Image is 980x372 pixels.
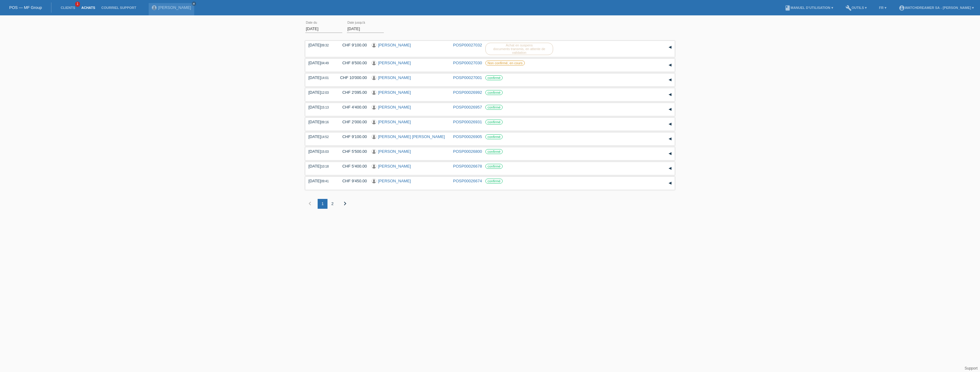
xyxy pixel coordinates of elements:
div: CHF 5'400.00 [338,164,367,168]
span: 14:01 [321,76,329,80]
a: [PERSON_NAME] [378,164,411,168]
div: étendre/coller [665,105,675,114]
label: confirmé [485,134,503,139]
div: [DATE] [308,120,333,124]
div: [DATE] [308,149,333,154]
label: Non confirmé, en cours [485,61,525,65]
div: étendre/coller [665,43,675,52]
a: [PERSON_NAME] [378,75,411,80]
div: CHF 2'000.00 [338,120,367,124]
label: confirmé [485,164,503,169]
a: POSP00027032 [453,43,482,47]
span: 12:03 [321,91,329,94]
i: book [785,5,791,11]
label: Achat en suspens documents transmis, en attente de validation [485,43,553,55]
div: 2 [327,199,337,209]
a: Support [965,366,978,370]
label: confirmé [485,120,503,125]
a: POSP00027001 [453,75,482,80]
a: POS — MF Group [9,5,42,10]
div: CHF 5'500.00 [338,149,367,154]
div: CHF 9'100.00 [338,43,367,47]
a: [PERSON_NAME] [378,43,411,47]
a: [PERSON_NAME] [378,179,411,183]
a: [PERSON_NAME] [158,5,191,10]
div: [DATE] [308,43,333,47]
div: étendre/coller [665,75,675,85]
label: confirmé [485,179,503,184]
div: étendre/coller [665,61,675,70]
div: 1 [318,199,327,209]
span: 10:18 [321,165,329,168]
div: CHF 9'100.00 [338,134,367,139]
div: CHF 9'450.00 [338,179,367,183]
div: CHF 8'500.00 [338,61,367,65]
i: build [845,5,852,11]
span: 04:49 [321,61,329,65]
a: POSP00026674 [453,179,482,183]
a: POSP00026931 [453,120,482,124]
div: CHF 2'095.00 [338,90,367,95]
i: chevron_right [341,200,349,207]
a: close [192,2,196,6]
div: étendre/coller [665,90,675,99]
div: [DATE] [308,75,333,80]
div: CHF 10'000.00 [338,75,367,80]
a: [PERSON_NAME] [378,90,411,95]
a: [PERSON_NAME] [378,149,411,154]
a: POSP00026800 [453,149,482,154]
a: [PERSON_NAME] [PERSON_NAME] [378,134,445,139]
a: [PERSON_NAME] [378,61,411,65]
span: 1 [75,2,80,7]
i: chevron_left [306,200,314,207]
div: [DATE] [308,61,333,65]
div: étendre/coller [665,164,675,173]
div: [DATE] [308,179,333,183]
div: [DATE] [308,90,333,95]
span: 09:41 [321,180,329,183]
a: Achats [78,6,98,10]
span: 09:16 [321,121,329,124]
a: POSP00026992 [453,90,482,95]
a: Courriel Support [98,6,139,10]
div: étendre/coller [665,149,675,158]
label: confirmé [485,90,503,95]
i: account_circle [899,5,905,11]
a: FR ▾ [876,6,890,10]
span: 14:52 [321,135,329,139]
a: [PERSON_NAME] [378,120,411,124]
span: 15:13 [321,106,329,109]
div: [DATE] [308,105,333,109]
a: [PERSON_NAME] [378,105,411,109]
a: account_circleWatchdreamer SA - [PERSON_NAME] ▾ [896,6,977,10]
div: [DATE] [308,164,333,168]
a: POSP00026957 [453,105,482,109]
div: étendre/coller [665,179,675,188]
i: close [192,2,195,5]
label: confirmé [485,149,503,154]
div: étendre/coller [665,134,675,144]
a: bookManuel d’utilisation ▾ [781,6,836,10]
span: 15:03 [321,150,329,153]
a: buildOutils ▾ [842,6,870,10]
a: POSP00026678 [453,164,482,168]
div: étendre/coller [665,120,675,129]
a: POSP00027030 [453,61,482,65]
label: confirmé [485,75,503,80]
div: CHF 4'400.00 [338,105,367,109]
a: Clients [58,6,78,10]
label: confirmé [485,105,503,110]
a: POSP00026905 [453,134,482,139]
div: [DATE] [308,134,333,139]
span: 09:32 [321,44,329,47]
